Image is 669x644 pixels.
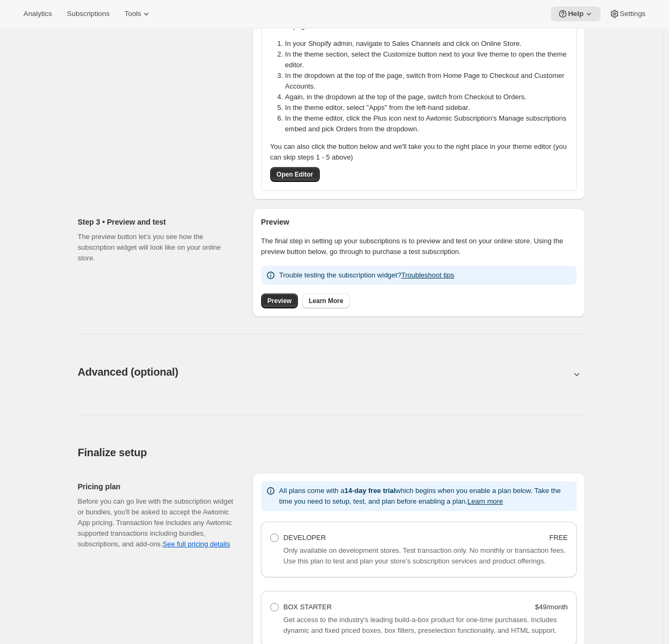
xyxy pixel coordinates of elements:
[285,113,574,134] li: In the theme editor, click the Plus icon next to Awtomic Subscription's Manage subscriptions embe...
[551,6,601,21] button: Help
[549,534,568,542] strong: FREE
[620,10,646,18] span: Settings
[270,141,568,163] p: You can also click the button below and we'll take you to the right place in your theme editor (y...
[568,10,584,18] span: Help
[78,366,178,378] span: Advanced (optional)
[78,217,235,227] h2: Step 3 • Preview and test
[309,297,343,305] span: Learn More
[285,38,574,49] li: In your Shopify admin, navigate to Sales Channels and click on Online Store.
[261,293,298,308] a: Preview
[261,236,577,257] p: The final step in setting up your subscriptions is to preview and test on your online store. Usin...
[162,540,230,548] a: See full pricing details
[78,447,147,458] span: Finalize setup
[284,616,557,634] span: Get access to the industry's leading build-a-box product for one-time purchases. Includes dynamic...
[60,6,116,21] button: Subscriptions
[284,603,332,611] span: BOX STARTER
[284,534,326,542] span: DEVELOPER
[535,603,568,611] strong: $49/month
[285,70,574,92] li: In the dropdown at the top of the page, switch from Home Page to Checkout and Customer Accounts.
[285,49,574,70] li: In the theme section, select the Customize button next to your live theme to open the theme editor.
[279,270,454,281] p: Trouble testing the subscription widget?
[284,546,565,565] span: Only available on development stores. Test transaction only. No monthly or transaction fees. Use ...
[285,92,574,102] li: Again, in the dropdown at the top of the page, switch from Checkout to Orders.
[78,481,235,492] h2: Pricing plan
[285,102,574,113] li: In the theme editor, select "Apps" from the left-hand sidebar.
[344,487,396,495] b: 14-day free trial
[401,271,454,279] a: Troubleshoot tips
[279,486,572,507] p: All plans come with a which begins when you enable a plan below. Take the time you need to setup,...
[23,10,52,18] span: Analytics
[78,496,235,550] div: Before you can go live with the subscription widget or bundles, you'll be asked to accept the Awt...
[118,6,158,21] button: Tools
[277,170,313,179] span: Open Editor
[468,497,503,505] button: Learn more
[270,167,320,182] button: Open Editor
[267,297,292,305] span: Preview
[603,6,652,21] button: Settings
[78,232,235,264] p: The preview button let’s you see how the subscription widget will look like on your online store.
[67,10,109,18] span: Subscriptions
[302,293,350,308] a: Learn More
[17,6,58,21] button: Analytics
[261,217,577,227] h2: Preview
[124,10,141,18] span: Tools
